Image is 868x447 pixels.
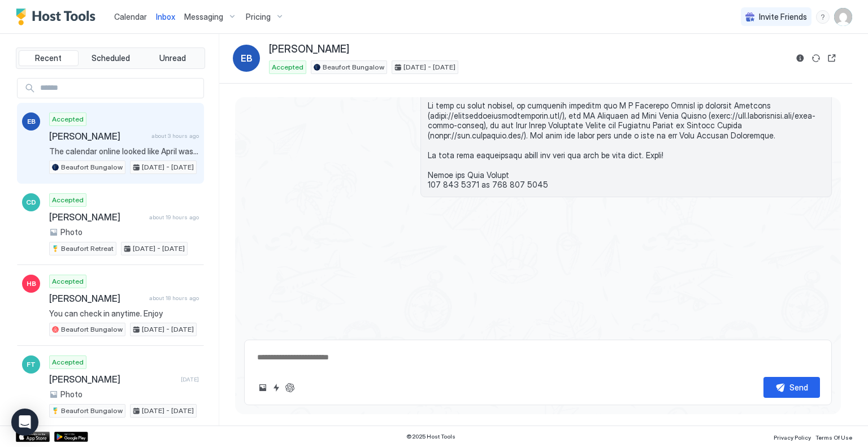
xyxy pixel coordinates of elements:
[142,50,202,66] button: Unread
[774,431,811,442] a: Privacy Policy
[793,51,807,65] button: Reservation information
[16,8,101,25] a: Host Tools Logo
[81,50,141,66] button: Scheduled
[52,357,84,367] span: Accepted
[36,79,203,98] input: Input Field
[270,381,283,394] button: Quick reply
[269,43,349,56] span: [PERSON_NAME]
[52,114,84,124] span: Accepted
[256,381,270,394] button: Upload image
[149,214,199,221] span: about 19 hours ago
[759,12,807,22] span: Invite Friends
[61,406,123,416] span: Beaufort Bungalow
[61,244,114,254] span: Beaufort Retreat
[156,12,175,21] span: Inbox
[809,51,823,65] button: Sync reservation
[184,12,223,22] span: Messaging
[27,279,36,289] span: HB
[19,50,79,66] button: Recent
[815,431,852,442] a: Terms Of Use
[241,51,253,65] span: EB
[159,53,186,63] span: Unread
[133,244,185,254] span: [DATE] - [DATE]
[181,376,199,383] span: [DATE]
[49,374,176,385] span: [PERSON_NAME]
[16,432,50,442] a: App Store
[283,381,297,394] button: ChatGPT Auto Reply
[60,389,83,400] span: Photo
[114,11,147,23] a: Calendar
[151,132,199,140] span: about 3 hours ago
[789,381,808,393] div: Send
[246,12,271,22] span: Pricing
[825,51,839,65] button: Open reservation
[16,47,205,69] div: tab-group
[816,10,830,24] div: menu
[142,162,194,172] span: [DATE] - [DATE]
[815,434,852,441] span: Terms Of Use
[26,197,36,207] span: CD
[60,227,83,237] span: Photo
[61,162,123,172] span: Beaufort Bungalow
[142,324,194,335] span: [DATE] - [DATE]
[834,8,852,26] div: User profile
[156,11,175,23] a: Inbox
[149,294,199,302] span: about 18 hours ago
[49,211,145,223] span: [PERSON_NAME]
[35,53,62,63] span: Recent
[11,409,38,436] div: Open Intercom Messenger
[61,324,123,335] span: Beaufort Bungalow
[406,433,455,440] span: © 2025 Host Tools
[92,53,130,63] span: Scheduled
[403,62,455,72] span: [DATE] - [DATE]
[272,62,303,72] span: Accepted
[27,116,36,127] span: EB
[49,146,199,157] span: The calendar online looked like April was open. Are there any other April dates or March dates th...
[49,131,147,142] span: [PERSON_NAME]
[763,377,820,398] button: Send
[774,434,811,441] span: Privacy Policy
[49,309,199,319] span: You can check in anytime. Enjoy
[323,62,384,72] span: Beaufort Bungalow
[114,12,147,21] span: Calendar
[142,406,194,416] span: [DATE] - [DATE]
[49,293,145,304] span: [PERSON_NAME]
[606,201,832,370] div: View image
[54,432,88,442] a: Google Play Store
[27,359,36,370] span: FT
[52,276,84,287] span: Accepted
[52,195,84,205] span: Accepted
